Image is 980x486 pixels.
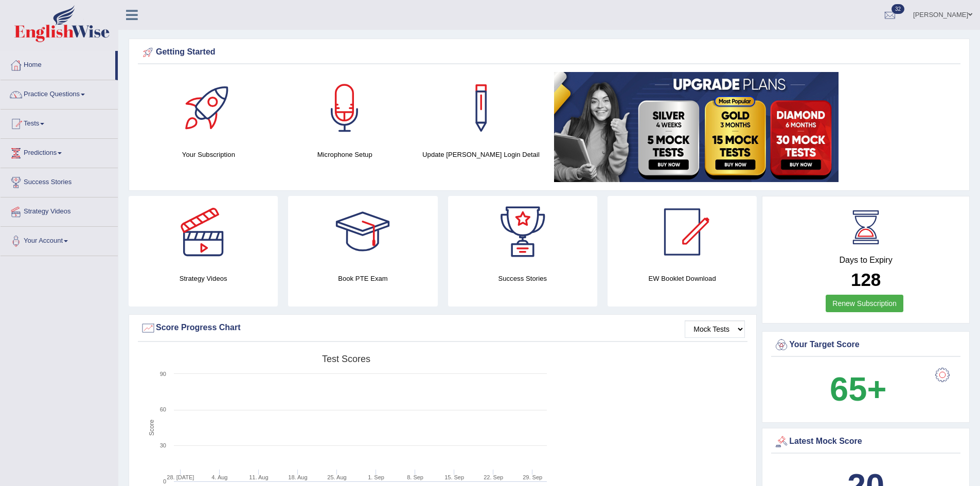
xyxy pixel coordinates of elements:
[774,256,958,265] h4: Days to Expiry
[444,474,464,480] tspan: 15. Sep
[129,273,278,284] h4: Strategy Videos
[1,80,118,106] a: Practice Questions
[1,168,118,194] a: Success Stories
[160,442,166,448] text: 30
[448,273,597,284] h4: Success Stories
[774,337,958,353] div: Your Target Score
[327,474,346,480] tspan: 25. Aug
[554,72,839,182] img: small5.jpg
[282,149,408,160] h4: Microphone Setup
[484,474,503,480] tspan: 22. Sep
[148,419,155,436] tspan: Score
[418,149,544,160] h4: Update [PERSON_NAME] Login Detail
[1,139,118,165] a: Predictions
[1,110,118,135] a: Tests
[322,354,370,364] tspan: Test scores
[826,295,903,312] a: Renew Subscription
[140,320,745,336] div: Score Progress Chart
[407,474,423,480] tspan: 8. Sep
[163,478,166,484] text: 0
[160,406,166,412] text: 60
[249,474,268,480] tspan: 11. Aug
[140,45,958,60] div: Getting Started
[892,4,904,14] span: 32
[1,227,118,253] a: Your Account
[288,273,437,284] h4: Book PTE Exam
[851,269,881,290] b: 128
[211,474,227,480] tspan: 4. Aug
[523,474,542,480] tspan: 29. Sep
[160,371,166,377] text: 90
[167,474,194,480] tspan: 28. [DATE]
[1,51,115,77] a: Home
[608,273,757,284] h4: EW Booklet Download
[146,149,272,160] h4: Your Subscription
[288,474,307,480] tspan: 18. Aug
[1,197,118,223] a: Strategy Videos
[368,474,384,480] tspan: 1. Sep
[830,370,886,408] b: 65+
[774,434,958,449] div: Latest Mock Score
